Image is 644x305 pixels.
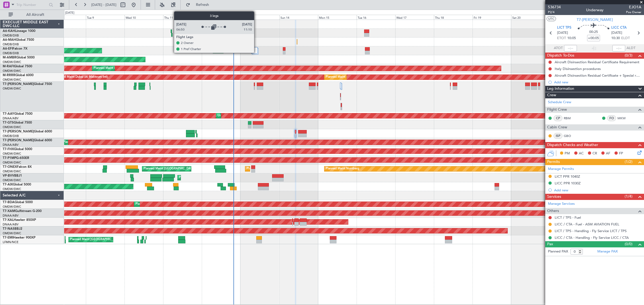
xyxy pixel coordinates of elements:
[3,78,21,82] a: OMDW/DWC
[279,15,318,20] div: Sun 14
[3,112,14,116] span: T7-AAY
[547,53,574,59] span: Dispatch To-Dos
[3,121,32,124] a: T7-GTSGlobal 7500
[14,13,57,17] span: All Aircraft
[3,187,21,191] a: OMDW/DWC
[3,29,15,33] span: A6-KAH
[511,15,550,20] div: Sat 20
[547,241,553,247] span: Pax
[555,215,581,220] a: LICT / TPS - Fuel
[326,165,359,173] div: Planned Maint Nurnberg
[611,25,627,31] span: LICC CTA
[3,205,21,209] a: OMDW/DWC
[548,201,575,207] a: Manage Services
[557,36,566,41] span: ETOT
[70,236,121,244] div: Planned Maint [GEOGRAPHIC_DATA]
[6,10,58,19] button: All Aircraft
[3,227,22,230] a: T7-NASBBJ2
[548,249,568,254] label: Planned PAX
[607,115,616,121] div: FO
[555,235,629,240] a: LICC / CTA - Handling - Fly Service LICC / CTA
[3,139,34,142] span: T7-[PERSON_NAME]
[3,56,35,59] a: M-AMBRGlobal 5000
[554,115,562,121] div: CP
[191,3,214,7] span: Refresh
[91,2,116,7] span: [DATE] - [DATE]
[554,188,641,192] div: Add new
[247,165,299,173] div: Planned Maint Dubai (Al Maktoum Intl)
[125,15,163,20] div: Wed 10
[547,86,574,92] span: Leg Information
[473,15,511,20] div: Fri 19
[3,139,52,142] a: T7-[PERSON_NAME]Global 6000
[3,218,14,222] span: T7-XAL
[567,36,576,41] span: 10:05
[557,30,568,36] span: [DATE]
[16,1,47,9] input: Trip Number
[3,240,19,244] a: LFMN/NCE
[218,112,297,120] div: Unplanned Maint [GEOGRAPHIC_DATA] (Al Maktoum Intl)
[3,157,16,160] span: T7-P1MP
[3,74,15,77] span: M-RRRR
[547,107,567,113] span: Flight Crew
[3,236,13,239] span: T7-EMI
[621,36,630,41] span: ELDT
[3,218,36,222] a: T7-XALHawker 850XP
[606,151,610,156] span: AF
[3,74,34,77] a: M-RRRRGlobal 6000
[3,148,32,151] a: T7-FHXGlobal 5000
[564,116,576,121] a: RBM
[611,30,622,36] span: [DATE]
[240,15,279,20] div: Sat 13
[326,73,379,81] div: Planned Maint Dubai (Al Maktoum Intl)
[3,222,19,226] a: DNAA/ABV
[3,201,14,204] span: T7-BDA
[3,125,21,129] a: OMDW/DWC
[3,83,34,86] span: T7-[PERSON_NAME]
[589,29,598,35] span: 00:25
[3,34,19,38] a: OMDB/DXB
[3,174,22,177] a: VP-BVVBBJ1
[564,45,577,51] input: --:--
[626,10,641,14] span: Pos Owner
[3,51,19,55] a: OMDB/DXB
[548,10,561,14] span: P2/4
[555,229,627,233] a: LICT / TPS - Handling - Fly Service LICT / TPS
[163,15,202,20] div: Thu 11
[3,165,32,169] a: T7-ONEXFalcon 8X
[3,174,14,177] span: VP-BVV
[183,1,215,9] button: Refresh
[554,133,562,139] div: ISP
[548,4,561,10] span: 536734
[577,17,613,23] span: T7-[PERSON_NAME]
[3,152,21,156] a: OMDW/DWC
[627,46,635,51] span: ALDT
[3,178,21,182] a: OMDW/DWC
[3,183,13,186] span: T7-AIX
[548,100,571,105] a: Schedule Crew
[3,183,31,186] a: T7-AIXGlobal 5000
[3,157,29,160] a: T7-P1MPG-650ER
[136,200,188,208] div: Planned Maint Dubai (Al Maktoum Intl)
[3,83,52,86] a: T7-[PERSON_NAME]Global 7500
[625,194,632,199] span: (1/4)
[548,166,574,172] a: Manage Permits
[3,169,21,173] a: OMDW/DWC
[625,53,632,58] span: (0/3)
[94,64,147,72] div: Planned Maint Dubai (Al Maktoum Intl)
[3,42,19,46] a: OMDB/DXB
[547,16,556,21] button: UTC
[547,142,598,148] span: Dispatch Checks and Weather
[555,222,619,226] a: LICC / CTA - Fuel - ASM AVIATION FUEL
[3,214,19,218] a: DNAA/ABV
[554,46,563,51] span: ATOT
[619,151,623,156] span: FP
[611,36,620,41] span: 10:30
[625,159,632,165] span: (1/2)
[547,124,567,131] span: Cabin Crew
[547,194,561,200] span: Services
[3,47,27,50] a: A6-EFIFalcon 7X
[318,15,357,20] div: Mon 15
[3,38,16,42] span: A6-MAH
[617,116,630,121] a: MKW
